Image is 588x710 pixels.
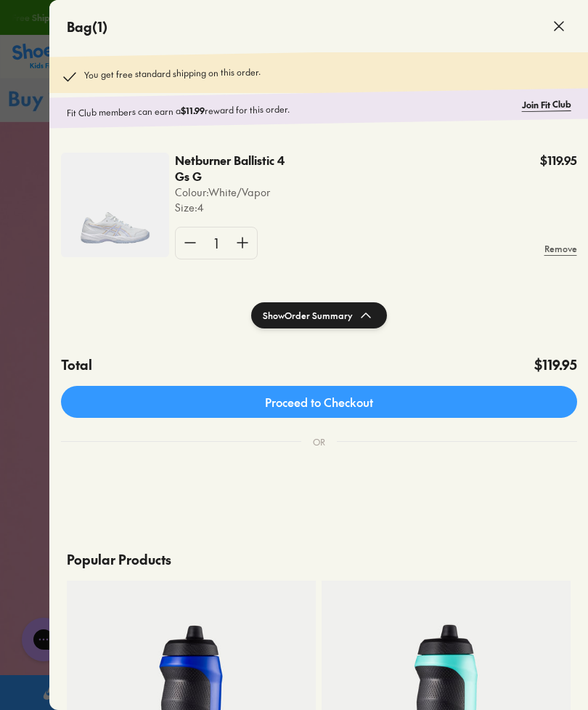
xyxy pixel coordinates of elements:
p: Netburner Ballistic 4 Gs G [175,153,287,185]
a: Proceed to Checkout [61,386,577,418]
p: You get free standard shipping on this order. [83,65,260,85]
button: Gorgias live chat [7,5,51,49]
div: OR [301,424,336,460]
b: $11.99 [180,105,204,117]
p: $119.95 [539,153,576,169]
p: Size : 4 [175,200,314,215]
h4: Bag ( 1 ) [67,17,107,36]
a: Join Fit Club [521,97,571,111]
iframe: PayPal-paypal [61,477,577,517]
p: Colour: White/Vapor [175,185,314,200]
h4: $119.95 [534,355,576,374]
img: 4-551478.jpg [61,153,169,257]
p: Fit Club members can earn a reward for this order. [66,98,515,119]
p: Popular Products [67,538,571,581]
h4: Total [61,355,92,374]
button: ShowOrder Summary [250,302,386,328]
div: 1 [205,227,228,259]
